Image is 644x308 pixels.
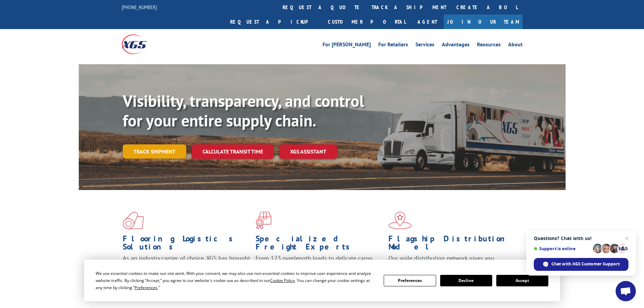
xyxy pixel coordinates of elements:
span: Chat with XGS Customer Support [534,258,628,271]
span: Chat with XGS Customer Support [551,261,620,267]
div: We use essential cookies to make our site work. With your consent, we may also use non-essential ... [96,270,376,291]
a: Calculate transit time [192,144,274,159]
a: Request a pickup [225,15,323,29]
a: Agent [411,15,444,29]
a: About [508,42,523,49]
span: Cookie Policy [270,278,295,283]
img: xgs-icon-focused-on-flooring-red [256,212,271,229]
h1: Flooring Logistics Solutions [123,235,251,254]
a: Services [415,42,434,49]
a: Open chat [616,281,636,301]
button: Accept [496,275,548,286]
img: xgs-icon-flagship-distribution-model-red [388,212,412,229]
div: Cookie Consent Prompt [84,260,560,301]
span: Preferences [135,285,158,290]
a: Track shipment [123,144,186,159]
button: Preferences [384,275,436,286]
button: Decline [440,275,492,286]
p: From 123 overlength loads to delicate cargo, our experienced staff knows the best way to move you... [256,254,383,284]
span: Our agile distribution network gives you nationwide inventory management on demand. [388,254,513,270]
h1: Flagship Distribution Model [388,235,516,254]
h1: Specialized Freight Experts [256,235,383,254]
a: Advantages [442,42,470,49]
a: Customer Portal [323,15,411,29]
a: [PHONE_NUMBER] [122,4,157,10]
span: As an industry carrier of choice, XGS has brought innovation and dedication to flooring logistics... [123,254,250,278]
a: XGS ASSISTANT [279,144,337,159]
span: Questions? Chat with us! [534,236,628,241]
a: For Retailers [378,42,408,49]
a: For [PERSON_NAME] [323,42,371,49]
b: Visibility, transparency, and control for your entire supply chain. [123,90,364,131]
img: xgs-icon-total-supply-chain-intelligence-red [123,212,144,229]
span: Support is online [534,246,591,251]
a: Join Our Team [444,15,523,29]
a: Resources [477,42,501,49]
